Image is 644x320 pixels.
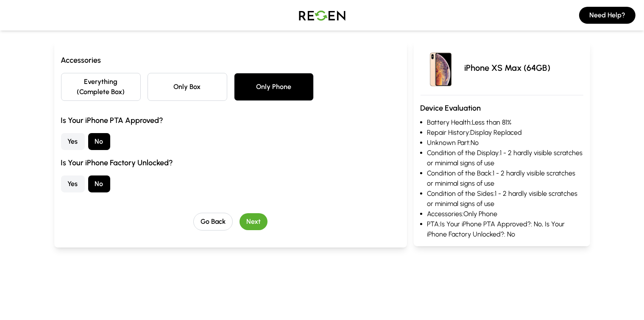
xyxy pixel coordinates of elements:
[427,219,583,239] li: PTA: Is Your iPhone PTA Approved?: No, Is Your iPhone Factory Unlocked?: No
[88,175,110,192] button: No
[427,117,583,128] li: Battery Health: Less than 81%
[293,3,352,27] img: Logo
[61,54,400,66] h3: Accessories
[427,168,583,189] li: Condition of the Back: 1 - 2 hardly visible scratches or minimal signs of use
[88,133,110,150] button: No
[234,73,314,101] button: Only Phone
[421,47,461,88] img: iPhone XS Max
[61,157,400,169] h3: Is Your iPhone Factory Unlocked?
[427,148,583,168] li: Condition of the Display: 1 - 2 hardly visible scratches or minimal signs of use
[193,213,233,231] button: Go Back
[61,114,400,126] h3: Is Your iPhone PTA Approved?
[427,189,583,209] li: Condition of the Sides: 1 - 2 hardly visible scratches or minimal signs of use
[427,128,583,138] li: Repair History: Display Replaced
[465,62,551,74] p: iPhone XS Max (64GB)
[579,7,636,24] button: Need Help?
[427,138,583,148] li: Unknown Part: No
[61,133,85,150] button: Yes
[421,102,583,114] h3: Device Evaluation
[240,213,268,230] button: Next
[61,175,85,192] button: Yes
[148,73,227,101] button: Only Box
[61,73,141,101] button: Everything (Complete Box)
[427,209,583,219] li: Accessories: Only Phone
